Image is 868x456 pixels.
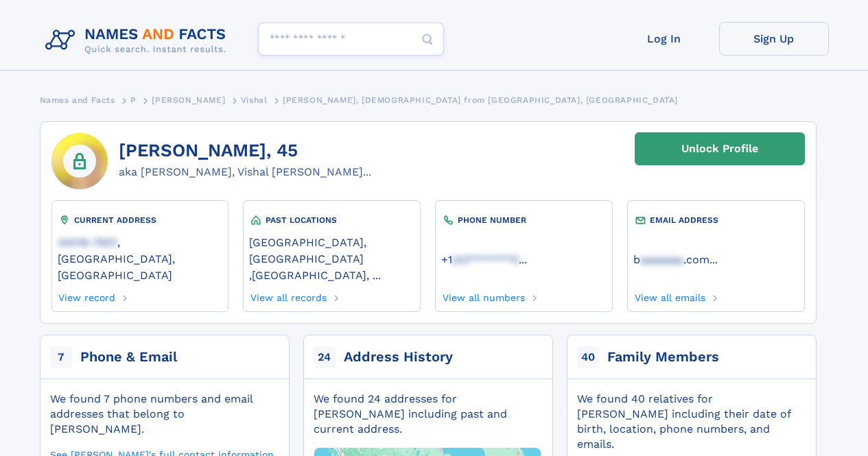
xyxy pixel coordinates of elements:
[119,164,371,180] div: aka [PERSON_NAME], Vishal [PERSON_NAME]...
[577,392,805,452] div: We found 40 relatives for [PERSON_NAME] including their date of birth, location, phone numbers, a...
[40,22,237,59] img: Logo Names and Facts
[252,267,381,282] a: [GEOGRAPHIC_DATA], ...
[283,95,678,105] span: [PERSON_NAME], [DEMOGRAPHIC_DATA] from [GEOGRAPHIC_DATA], [GEOGRAPHIC_DATA]
[633,213,798,227] div: EMAIL ADDRESS
[40,91,115,108] a: Names and Facts
[58,213,222,227] div: CURRENT ADDRESS
[719,22,829,56] a: Sign Up
[130,91,137,108] a: P
[130,95,137,105] span: P
[152,91,225,108] a: [PERSON_NAME]
[249,288,327,303] a: View all records
[411,23,444,56] button: Search Button
[50,392,278,437] div: We found 7 phone numbers and email addresses that belong to [PERSON_NAME].
[58,236,117,249] span: 24018-7601
[607,348,719,367] div: Family Members
[241,91,268,108] a: Vishal
[633,252,709,266] a: baaaaaaa.com
[152,95,225,105] span: [PERSON_NAME]
[58,288,116,303] a: View record
[681,133,758,165] div: Unlock Profile
[609,22,719,56] a: Log In
[249,213,414,227] div: PAST LOCATIONS
[258,23,444,56] input: search input
[344,348,453,367] div: Address History
[249,235,414,265] a: [GEOGRAPHIC_DATA], [GEOGRAPHIC_DATA]
[441,253,606,266] a: ...
[633,253,798,266] a: ...
[633,288,705,303] a: View all emails
[80,348,177,367] div: Phone & Email
[50,346,72,368] span: 7
[640,253,683,266] span: aaaaaaa
[441,213,606,227] div: PHONE NUMBER
[241,95,268,105] span: Vishal
[249,227,414,288] div: ,
[577,346,599,368] span: 40
[314,346,336,368] span: 24
[58,235,222,282] a: 24018-7601, [GEOGRAPHIC_DATA], [GEOGRAPHIC_DATA]
[635,132,805,165] a: Unlock Profile
[441,288,525,303] a: View all numbers
[314,392,541,437] div: We found 24 addresses for [PERSON_NAME] including past and current address.
[119,141,371,161] h1: [PERSON_NAME], 45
